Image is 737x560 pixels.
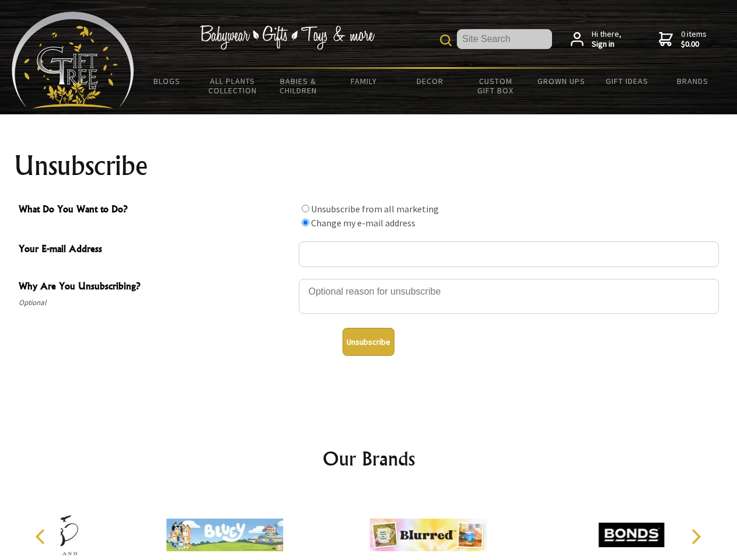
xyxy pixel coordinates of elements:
[681,39,707,50] strong: $0.00
[266,69,331,103] a: Babies & Children
[440,34,452,46] img: product search
[134,69,200,93] a: BLOGS
[299,279,719,314] textarea: Why Are You Unsubscribing?
[571,29,621,50] a: Hi there,Sign in
[302,205,309,212] input: What Do You Want to Do?
[343,328,394,356] button: Unsubscribe
[19,242,293,258] span: Your E-mail Address
[200,69,266,103] a: All Plants Collection
[19,202,293,219] span: What Do You Want to Do?
[23,444,714,473] h2: Our Brands
[299,242,719,267] input: Your E-mail Address
[683,524,708,549] button: Next
[14,152,724,180] h1: Unsubscribe
[594,69,660,93] a: Gift Ideas
[200,25,375,50] img: Babywear - Gifts - Toys & more
[659,29,707,50] a: 0 items$0.00
[19,279,293,296] span: Why Are You Unsubscribing?
[12,12,134,108] img: Babyware - Gifts - Toys and more...
[19,296,293,310] span: Optional
[311,203,439,215] label: Unsubscribe from all marketing
[457,29,552,49] input: Site Search
[592,39,621,50] strong: Sign in
[302,219,309,226] input: What Do You Want to Do?
[29,524,55,549] button: Previous
[463,69,529,103] a: Custom Gift Box
[660,69,726,93] a: Brands
[311,217,415,229] label: Change my e-mail address
[331,69,397,93] a: Family
[681,29,707,50] span: 0 items
[592,29,621,50] span: Hi there,
[528,69,594,93] a: Grown Ups
[397,69,463,93] a: Decor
